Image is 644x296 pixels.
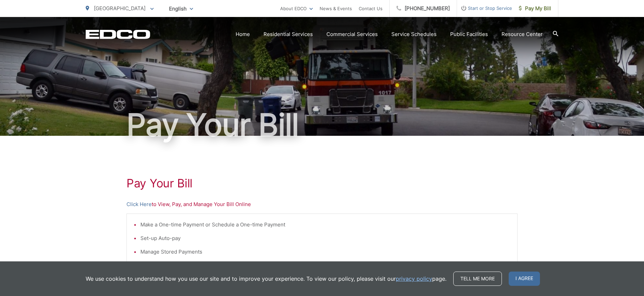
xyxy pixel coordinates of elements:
[509,272,540,286] span: I agree
[450,30,488,38] a: Public Facilities
[396,275,432,283] a: privacy policy
[453,272,502,286] a: Tell me more
[164,3,198,15] span: English
[502,30,543,38] a: Resource Center
[126,200,518,208] p: to View, Pay, and Manage Your Bill Online
[280,4,313,13] a: About EDCO
[264,30,313,38] a: Residential Services
[391,30,437,38] a: Service Schedules
[320,4,352,13] a: News & Events
[86,108,558,142] h1: Pay Your Bill
[86,275,446,283] p: We use cookies to understand how you use our site and to improve your experience. To view our pol...
[140,248,510,256] li: Manage Stored Payments
[519,4,551,13] span: Pay My Bill
[140,234,510,242] li: Set-up Auto-pay
[86,30,150,39] a: EDCD logo. Return to the homepage.
[94,5,146,12] span: [GEOGRAPHIC_DATA]
[326,30,378,38] a: Commercial Services
[236,30,250,38] a: Home
[359,4,383,13] a: Contact Us
[126,200,152,208] a: Click Here
[126,177,518,190] h1: Pay Your Bill
[140,221,510,229] li: Make a One-time Payment or Schedule a One-time Payment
